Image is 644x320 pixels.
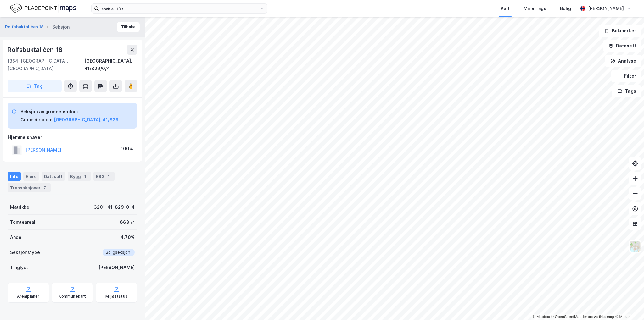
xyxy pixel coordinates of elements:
div: Matrikkel [10,203,31,211]
div: Mine Tags [524,5,546,12]
div: Rolfsbuktalléen 18 [8,45,64,55]
div: 1364, [GEOGRAPHIC_DATA], [GEOGRAPHIC_DATA] [8,57,84,72]
div: Eiere [23,172,39,181]
div: 4.70% [120,234,135,241]
div: Seksjonstype [10,249,40,256]
div: Arealplaner [17,294,39,299]
div: Datasett [42,172,65,181]
button: Tilbake [117,22,140,32]
iframe: Chat Widget [613,290,644,320]
div: Tinglyst [10,264,28,271]
div: 663 ㎡ [120,218,135,226]
div: ESG [93,172,115,181]
div: Bygg [68,172,91,181]
button: Rolfsbuktalléen 18 [5,24,45,30]
div: Kart [501,5,510,12]
div: Transaksjoner [8,183,51,192]
div: 3201-41-829-0-4 [94,203,135,211]
div: Hjemmelshaver [8,134,137,141]
a: OpenStreetMap [551,315,582,319]
button: Tag [8,80,62,92]
img: Z [629,240,641,252]
a: Mapbox [533,315,550,319]
button: [GEOGRAPHIC_DATA], 41/829 [54,116,119,124]
div: [GEOGRAPHIC_DATA], 41/829/0/4 [84,57,137,72]
div: Info [8,172,21,181]
button: Bokmerker [599,25,641,37]
a: Improve this map [583,315,614,319]
div: [PERSON_NAME] [588,5,624,12]
div: 100% [121,145,133,152]
div: 1 [106,173,112,179]
div: Seksjon av grunneiendom [20,108,119,115]
div: Grunneiendom [20,116,53,124]
div: Miljøstatus [105,294,127,299]
button: Datasett [603,40,641,52]
input: Søk på adresse, matrikkel, gårdeiere, leietakere eller personer [99,4,260,13]
button: Analyse [605,55,641,67]
button: Filter [611,70,641,82]
div: 1 [82,173,88,179]
img: logo.f888ab2527a4732fd821a326f86c7f29.svg [10,3,76,14]
div: Tomteareal [10,218,35,226]
div: 7 [42,185,48,191]
div: Andel [10,234,23,241]
div: Kommunekart [59,294,86,299]
div: [PERSON_NAME] [98,264,135,271]
div: Bolig [560,5,571,12]
div: Seksjon [52,23,70,31]
button: Tags [612,85,641,97]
